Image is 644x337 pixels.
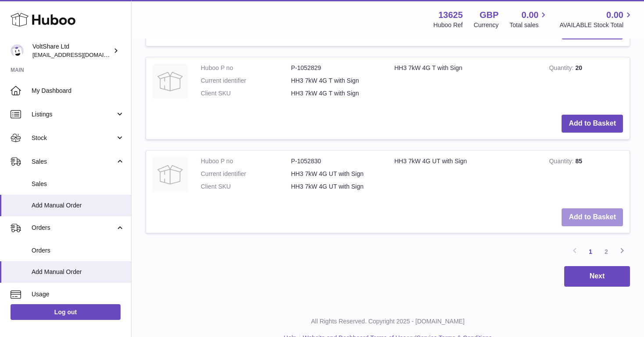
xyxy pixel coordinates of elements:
[32,180,125,188] span: Sales
[509,21,548,29] span: Total sales
[438,9,463,21] strong: 13625
[388,57,543,109] td: HH3 7kW 4G T with Sign
[201,89,291,98] dt: Client SKU
[32,268,125,276] span: Add Manual Order
[542,151,630,202] td: 85
[32,110,115,119] span: Listings
[562,115,623,133] button: Add to Basket
[388,151,543,202] td: HH3 7kW 4G UT with Sign
[201,183,291,191] dt: Client SKU
[291,64,381,72] dd: P-1052829
[559,21,633,29] span: AVAILABLE Stock Total
[11,44,24,57] img: info@voltshare.co.uk
[291,170,381,178] dd: HH3 7kW 4G UT with Sign
[32,290,125,298] span: Usage
[291,77,381,85] dd: HH3 7kW 4G T with Sign
[559,9,633,29] a: 0.00 AVAILABLE Stock Total
[480,9,498,21] strong: GBP
[598,244,614,260] a: 2
[32,158,115,166] span: Sales
[474,21,499,29] div: Currency
[291,89,381,98] dd: HH3 7kW 4G T with Sign
[32,224,115,232] span: Orders
[201,170,291,178] dt: Current identifier
[32,134,115,142] span: Stock
[583,244,598,260] a: 1
[153,157,188,192] img: HH3 7kW 4G UT with Sign
[32,246,125,255] span: Orders
[291,183,381,191] dd: HH3 7kW 4G UT with Sign
[32,87,125,95] span: My Dashboard
[32,42,111,59] div: VoltShare Ltd
[201,77,291,85] dt: Current identifier
[32,201,125,210] span: Add Manual Order
[606,9,623,21] span: 0.00
[509,9,548,29] a: 0.00 Total sales
[562,208,623,226] button: Add to Basket
[139,317,637,326] p: All Rights Reserved. Copyright 2025 - [DOMAIN_NAME]
[201,157,291,165] dt: Huboo P no
[11,304,121,320] a: Log out
[549,64,575,74] strong: Quantity
[542,57,630,109] td: 20
[32,51,129,58] span: [EMAIL_ADDRESS][DOMAIN_NAME]
[291,157,381,165] dd: P-1052830
[153,64,188,99] img: HH3 7kW 4G T with Sign
[549,158,575,167] strong: Quantity
[522,9,539,21] span: 0.00
[201,64,291,72] dt: Huboo P no
[564,266,630,287] button: Next
[434,21,463,29] div: Huboo Ref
